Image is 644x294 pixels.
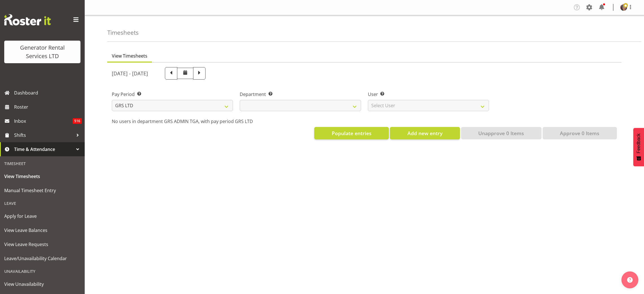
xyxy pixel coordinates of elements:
a: View Timesheets [1,169,83,183]
span: Time & Attendance [14,145,73,153]
span: Inbox [14,117,73,125]
img: Rosterit website logo [4,14,51,25]
a: Apply for Leave [1,209,83,223]
a: View Leave Balances [1,223,83,237]
button: Approve 0 Items [543,127,617,139]
label: Pay Period [112,91,233,98]
span: Leave/Unavailability Calendar [4,254,80,263]
img: help-xxl-2.png [627,277,633,283]
span: Apply for Leave [4,212,80,220]
img: katherine-lothianc04ae7ec56208e078627d80ad3866cf0.png [620,4,627,11]
div: Generator Rental Services LTD [10,43,75,60]
div: Timesheet [1,158,83,169]
a: View Leave Requests [1,237,83,251]
button: Populate entries [314,127,389,139]
button: Add new entry [390,127,460,139]
span: View Leave Requests [4,240,80,249]
label: Department [240,91,361,98]
button: Feedback - Show survey [633,128,644,166]
span: Approve 0 Items [560,130,599,137]
span: Shifts [14,131,73,139]
span: Roster [14,103,82,111]
p: No users in department GRS ADMIN TGA, with pay period GRS LTD [112,118,617,125]
h5: [DATE] - [DATE] [112,70,148,76]
span: View Timesheets [4,172,80,181]
span: View Unavailability [4,280,80,288]
h4: Timesheets [107,29,139,36]
span: View Timesheets [112,52,147,59]
span: Feedback [636,133,641,153]
span: Populate entries [332,130,372,137]
label: User [368,91,489,98]
button: Unapprove 0 Items [461,127,542,139]
div: Unavailability [1,266,83,277]
span: 516 [73,118,82,124]
span: Add new entry [407,130,442,137]
span: Dashboard [14,89,82,97]
div: Leave [1,198,83,209]
a: Manual Timesheet Entry [1,183,83,198]
span: Unapprove 0 Items [478,130,524,137]
span: View Leave Balances [4,226,80,234]
a: Leave/Unavailability Calendar [1,251,83,266]
a: View Unavailability [1,277,83,291]
span: Manual Timesheet Entry [4,186,80,195]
